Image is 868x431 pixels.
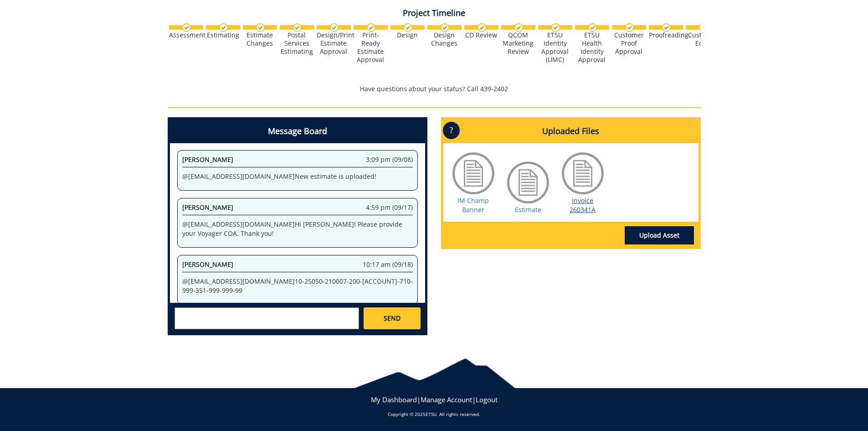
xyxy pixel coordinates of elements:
[182,277,413,295] p: @ [EMAIL_ADDRESS][DOMAIN_NAME] 10-25050-210007-200-[ACCOUNT]-710-999-351-999-999-99
[371,395,417,404] a: My Dashboard
[515,205,541,214] a: Estimate
[478,23,486,32] img: checkmark
[384,314,401,323] span: SEND
[476,395,498,404] a: Logout
[443,122,460,139] p: ?
[662,23,671,32] img: checkmark
[421,395,472,404] a: Manage Account
[182,260,233,269] span: [PERSON_NAME]
[170,119,425,143] h4: Message Board
[426,411,437,417] a: ETSU
[575,31,609,64] div: ETSU Health Identity Approval
[404,23,412,32] img: checkmark
[169,31,203,39] div: Assessment
[317,31,351,56] div: Design/Print Estimate Approval
[551,23,560,32] img: checkmark
[588,23,597,32] img: checkmark
[256,23,265,32] img: checkmark
[175,307,359,329] textarea: messageToSend
[538,31,572,64] div: ETSU Identity Approval (UMC)
[457,196,489,214] a: IM Champ Banner
[354,31,388,64] div: Print-Ready Estimate Approval
[367,23,375,32] img: checkmark
[243,31,277,47] div: Estimate Changes
[280,31,314,56] div: Postal Services Estimating
[390,31,425,39] div: Design
[182,23,191,32] img: checkmark
[464,31,498,39] div: CD Review
[427,31,462,47] div: Design Changes
[182,172,413,181] p: @ [EMAIL_ADDRESS][DOMAIN_NAME] New estimate is uploaded!
[686,31,720,47] div: Customer Edits
[206,31,240,39] div: Estimating
[612,31,646,56] div: Customer Proof Approval
[366,155,413,164] span: 3:09 pm (09/08)
[182,155,233,164] span: [PERSON_NAME]
[625,23,634,32] img: checkmark
[168,9,701,18] h4: Project Timeline
[570,196,596,214] a: Invoice 260341A
[514,23,523,32] img: checkmark
[363,260,413,269] span: 10:17 am (09/18)
[293,23,302,32] img: checkmark
[501,31,535,56] div: QCOM Marketing Review
[441,23,449,32] img: checkmark
[699,23,708,32] img: checkmark
[168,84,701,93] p: Have questions about your status? Call 439-2402
[649,31,683,39] div: Proofreading
[182,203,233,212] span: [PERSON_NAME]
[330,23,339,32] img: checkmark
[219,23,228,32] img: checkmark
[364,307,420,329] a: SEND
[625,226,694,244] a: Upload Asset
[443,119,699,143] h4: Uploaded Files
[182,220,413,238] p: @ [EMAIL_ADDRESS][DOMAIN_NAME] Hi [PERSON_NAME]! Please provide your Voyager COA. Thank you!
[366,203,413,212] span: 4:59 pm (09/17)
